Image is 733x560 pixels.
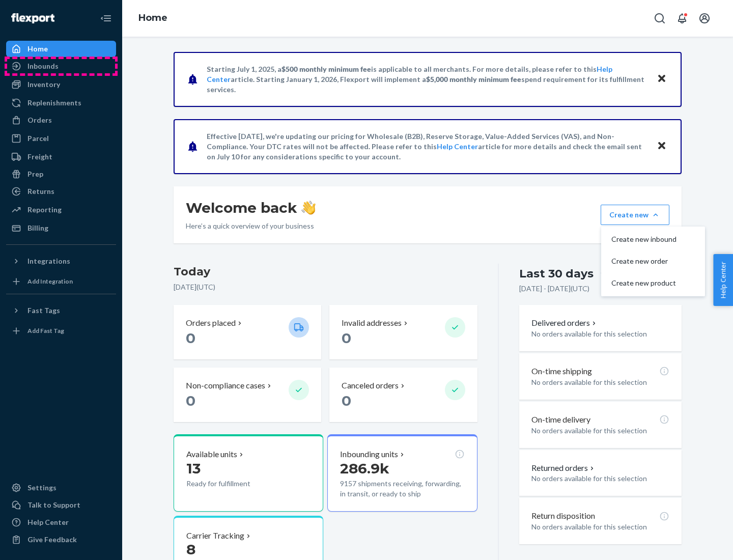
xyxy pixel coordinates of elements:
[6,130,116,147] a: Parcel
[340,479,464,499] p: 9157 shipments receiving, forwarding, in transit, or ready to ship
[186,392,195,409] span: 0
[186,541,195,558] span: 8
[27,256,70,266] div: Integrations
[6,58,116,74] a: Inbounds
[27,483,57,493] div: Settings
[186,221,316,231] p: Here’s a quick overview of your business
[174,264,477,280] h3: Today
[611,279,676,287] span: Create new product
[426,75,521,83] span: $5,000 monthly minimum fee
[531,414,590,426] p: On-time delivery
[531,366,592,377] p: On-time shipping
[531,317,598,329] button: Delivered orders
[27,79,60,90] div: Inventory
[186,329,195,347] span: 0
[437,142,478,151] a: Help Center
[301,201,316,215] img: hand-wave emoji
[6,514,116,530] a: Help Center
[6,480,116,496] a: Settings
[6,497,116,513] a: Talk to Support
[27,152,52,162] div: Freight
[27,186,54,197] div: Returns
[531,522,669,532] p: No orders available for this selection
[27,326,64,335] div: Add Fast Tag
[138,12,167,23] a: Home
[531,426,669,436] p: No orders available for this selection
[340,460,389,477] span: 286.9k
[603,272,703,294] button: Create new product
[27,133,49,144] div: Parcel
[531,377,669,387] p: No orders available for this selection
[281,65,371,73] span: $500 monthly minimum fee
[186,460,201,477] span: 13
[186,380,265,391] p: Non-compliance cases
[342,380,399,391] p: Canceled orders
[6,41,116,57] a: Home
[27,535,77,545] div: Give Feedback
[672,8,692,29] button: Open notifications
[186,317,236,329] p: Orders placed
[27,305,60,316] div: Fast Tags
[27,115,52,125] div: Orders
[6,149,116,165] a: Freight
[27,517,69,527] div: Help Center
[186,479,280,489] p: Ready for fulfillment
[611,236,676,243] span: Create new inbound
[340,449,398,460] p: Inbounding units
[6,183,116,200] a: Returns
[174,282,477,292] p: [DATE] ( UTC )
[27,98,81,108] div: Replenishments
[713,254,733,306] button: Help Center
[174,434,323,512] button: Available units13Ready for fulfillment
[329,305,477,359] button: Invalid addresses 0
[27,44,48,54] div: Home
[6,302,116,319] button: Fast Tags
[174,305,321,359] button: Orders placed 0
[519,284,589,294] p: [DATE] - [DATE] ( UTC )
[531,462,596,474] button: Returned orders
[650,8,670,29] button: Open Search Box
[186,199,316,217] h1: Welcome back
[655,139,668,154] button: Close
[186,530,244,542] p: Carrier Tracking
[342,329,351,347] span: 0
[27,205,62,215] div: Reporting
[531,329,669,339] p: No orders available for this selection
[601,205,669,225] button: Create newCreate new inboundCreate new orderCreate new product
[207,131,647,162] p: Effective [DATE], we're updating our pricing for Wholesale (B2B), Reserve Storage, Value-Added Se...
[531,473,669,484] p: No orders available for this selection
[6,166,116,182] a: Prep
[531,510,595,522] p: Return disposition
[6,323,116,339] a: Add Fast Tag
[6,76,116,93] a: Inventory
[519,266,594,282] div: Last 30 days
[6,273,116,290] a: Add Integration
[6,220,116,236] a: Billing
[130,4,176,33] ol: breadcrumbs
[342,392,351,409] span: 0
[6,112,116,128] a: Orders
[27,61,59,71] div: Inbounds
[174,368,321,422] button: Non-compliance cases 0
[11,13,54,23] img: Flexport logo
[186,449,237,460] p: Available units
[603,250,703,272] button: Create new order
[342,317,402,329] p: Invalid addresses
[611,258,676,265] span: Create new order
[694,8,715,29] button: Open account menu
[27,500,80,510] div: Talk to Support
[6,531,116,548] button: Give Feedback
[6,253,116,269] button: Integrations
[27,277,73,286] div: Add Integration
[96,8,116,29] button: Close Navigation
[27,169,43,179] div: Prep
[27,223,48,233] div: Billing
[6,95,116,111] a: Replenishments
[6,202,116,218] a: Reporting
[329,368,477,422] button: Canceled orders 0
[655,72,668,87] button: Close
[327,434,477,512] button: Inbounding units286.9k9157 shipments receiving, forwarding, in transit, or ready to ship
